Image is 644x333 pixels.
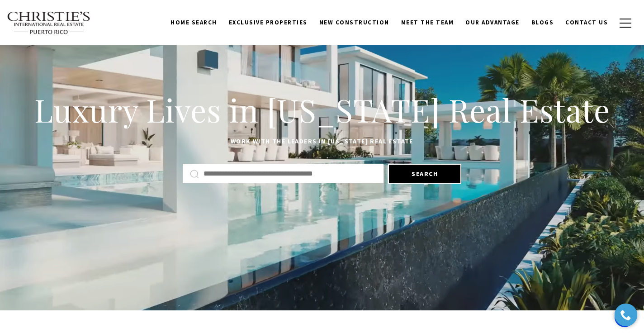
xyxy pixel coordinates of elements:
p: Work with the leaders in [US_STATE] Real Estate [28,136,616,147]
input: Search by Address, City, or Neighborhood [204,168,376,180]
iframe: bss-luxurypresence [458,9,635,146]
button: Search [388,164,461,184]
a: Meet the Team [395,14,460,31]
h1: Luxury Lives in [US_STATE] Real Estate [28,90,616,130]
span: Exclusive Properties [229,19,308,26]
img: Christie's International Real Estate text transparent background [7,11,91,35]
a: Home Search [165,14,223,31]
a: New Construction [313,14,395,31]
a: Exclusive Properties [223,14,313,31]
span: New Construction [319,19,389,26]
